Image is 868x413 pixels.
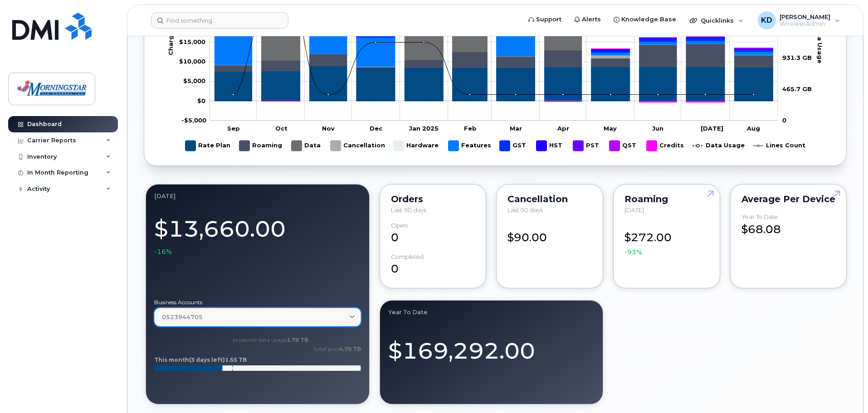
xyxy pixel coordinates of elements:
[179,58,205,65] tspan: $10,000
[162,313,203,321] span: 0523944705
[391,222,408,229] div: Open
[391,195,475,203] div: Orders
[701,125,723,132] tspan: [DATE]
[239,137,283,155] g: Roaming
[624,248,642,257] span: -93%
[780,20,830,28] span: Wireless Admin
[607,10,683,29] a: Knowledge Base
[179,38,205,45] tspan: $15,000
[782,85,812,92] tspan: 465.7 GB
[510,125,522,132] tspan: Mar
[154,193,361,200] div: August 2025
[780,13,830,20] span: [PERSON_NAME]
[154,211,361,256] div: $13,660.00
[287,336,308,343] tspan: 1.78 TB
[701,17,734,24] span: Quicklinks
[816,24,824,63] tspan: Data Usage
[339,345,361,352] tspan: 4.78 TB
[154,356,189,363] tspan: This month
[292,137,322,155] g: Data
[624,195,709,203] div: Roaming
[154,308,361,326] a: 0523944705
[183,78,205,85] tspan: $5,000
[189,356,225,363] tspan: (3 days left)
[179,58,205,65] g: $0
[507,195,592,203] div: Cancellation
[624,206,644,214] span: [DATE]
[233,336,308,343] text: projected data usage
[693,137,745,155] g: Data Usage
[751,11,846,29] div: Ken Dai
[167,28,174,55] tspan: Charges
[782,117,786,124] tspan: 0
[741,195,835,203] div: Average per Device
[500,137,527,155] g: GST
[322,125,335,132] tspan: Nov
[314,345,361,352] text: total pool
[409,125,439,132] tspan: Jan 2025
[185,137,805,155] g: Legend
[652,125,663,132] tspan: Jun
[621,15,676,24] span: Knowledge Base
[449,137,491,155] g: Features
[183,78,205,85] g: $0
[225,356,247,363] tspan: 1.55 TB
[227,125,240,132] tspan: Sep
[391,253,424,260] div: completed
[215,66,773,101] g: Rate Plan
[388,309,595,316] div: Year to Date
[568,10,607,29] a: Alerts
[741,214,778,220] div: Year to Date
[151,12,288,29] input: Find something...
[185,137,230,155] g: Rate Plan
[761,15,772,26] span: KD
[683,11,750,29] div: Quicklinks
[557,125,569,132] tspan: Apr
[624,222,709,257] div: $272.00
[275,125,288,132] tspan: Oct
[604,125,617,132] tspan: May
[179,38,205,45] g: $0
[331,137,385,155] g: Cancellation
[394,137,439,155] g: Hardware
[181,117,206,124] tspan: -$5,000
[507,222,592,246] div: $90.00
[610,137,638,155] g: QST
[391,253,475,277] div: 0
[391,206,426,214] span: Last 90 days
[507,206,543,214] span: Last 90 days
[154,247,172,256] span: -16%
[536,15,561,24] span: Support
[464,125,477,132] tspan: Feb
[197,97,205,104] tspan: $0
[536,137,564,155] g: HST
[215,44,773,72] g: Roaming
[522,10,568,29] a: Support
[370,125,383,132] tspan: Dec
[647,137,684,155] g: Credits
[753,137,805,155] g: Lines Count
[573,137,600,155] g: PST
[746,125,760,132] tspan: Aug
[782,54,812,61] tspan: 931.3 GB
[154,300,361,305] label: Business Accounts
[391,222,475,246] div: 0
[388,327,595,366] div: $169,292.00
[181,117,206,124] g: $0
[582,15,601,24] span: Alerts
[741,214,835,237] div: $68.08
